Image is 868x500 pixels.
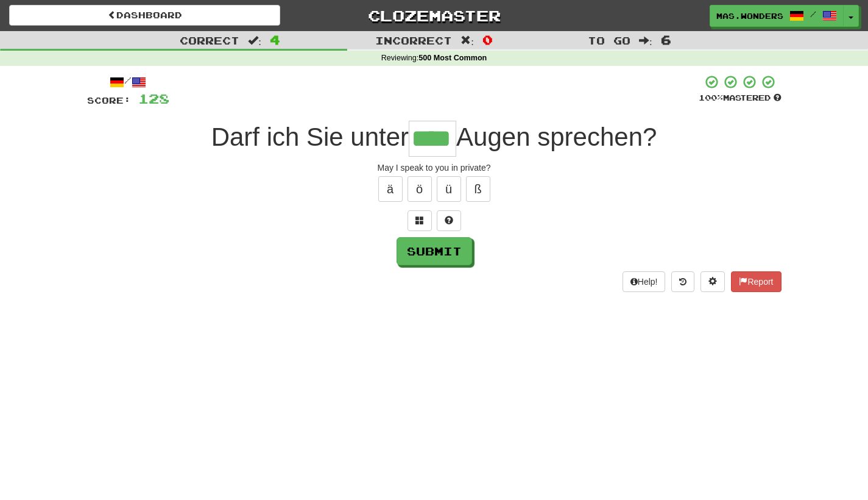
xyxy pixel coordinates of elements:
span: 4 [270,32,280,47]
span: mas.wonders [716,10,783,21]
span: To go [588,34,630,46]
span: 6 [661,32,671,47]
button: ß [466,176,490,202]
span: Darf ich Sie unter [211,123,409,151]
span: / [810,10,816,18]
button: Help! [623,271,666,292]
button: Report [731,271,781,292]
span: Incorrect [375,34,452,46]
span: Correct [180,34,239,46]
span: : [639,35,652,46]
button: Submit [397,237,472,265]
div: / [87,74,169,90]
a: mas.wonders / [710,5,844,27]
div: Mastered [699,93,782,104]
button: Round history (alt+y) [671,271,694,292]
button: ö [408,176,432,202]
span: 100 % [699,93,723,102]
a: Clozemaster [298,5,570,26]
span: Score: [87,95,131,105]
span: : [248,35,261,46]
span: : [460,35,474,46]
span: Augen sprechen? [456,123,657,151]
button: ä [378,176,403,202]
div: May I speak to you in private? [87,162,782,174]
span: 128 [138,91,169,106]
strong: 500 Most Common [418,54,487,62]
button: ü [437,176,461,202]
button: Single letter hint - you only get 1 per sentence and score half the points! alt+h [437,210,461,231]
a: Dashboard [9,5,280,26]
span: 0 [482,32,493,47]
button: Switch sentence to multiple choice alt+p [408,210,432,231]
